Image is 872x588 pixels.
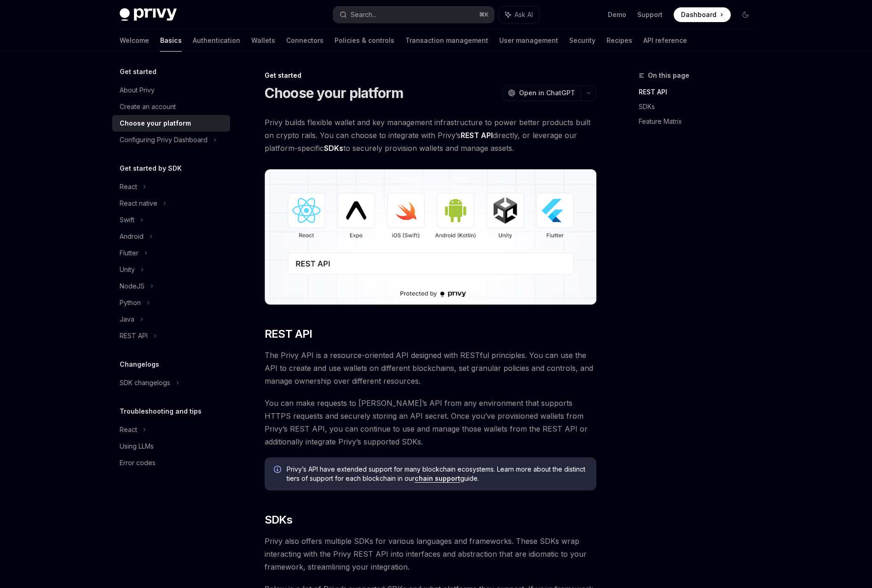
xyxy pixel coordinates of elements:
[265,85,404,101] h1: Choose your platform
[519,88,575,98] span: Open in ChatGPT
[415,474,460,483] a: chain support
[120,198,157,209] div: React native
[251,29,275,52] a: Wallets
[265,513,293,527] span: SDKs
[606,29,632,52] a: Recipes
[637,10,663,19] a: Support
[120,8,177,21] img: dark logo
[120,163,182,174] h5: Get started by SDK
[287,465,587,483] span: Privy’s API have extended support for many blockchain ecosystems. Learn more about the distinct t...
[514,10,533,19] span: Ask AI
[639,114,760,129] a: Feature Matrix
[502,85,581,101] button: Open in ChatGPT
[120,330,148,341] div: REST API
[120,66,156,77] h5: Get started
[112,455,230,471] a: Error codes
[335,29,394,52] a: Policies & controls
[499,6,539,23] button: Ask AI
[120,377,170,388] div: SDK changelogs
[120,231,144,242] div: Android
[120,85,155,96] div: About Privy
[120,297,141,308] div: Python
[286,29,323,52] a: Connectors
[569,29,595,52] a: Security
[120,101,176,112] div: Create an account
[112,115,230,132] a: Choose your platform
[265,169,596,305] img: images/Platform2.png
[120,359,159,370] h5: Changelogs
[112,438,230,455] a: Using LLMs
[120,406,202,417] h5: Troubleshooting and tips
[193,29,240,52] a: Authentication
[608,10,626,19] a: Demo
[351,9,376,20] div: Search...
[265,116,596,155] span: Privy builds flexible wallet and key management infrastructure to power better products built on ...
[265,535,596,573] span: Privy also offers multiple SDKs for various languages and frameworks. These SDKs wrap interacting...
[674,7,731,22] a: Dashboard
[274,466,283,475] svg: Info
[639,85,760,99] a: REST API
[265,397,596,448] span: You can make requests to [PERSON_NAME]’s API from any environment that supports HTTPS requests an...
[120,424,137,435] div: React
[738,7,753,22] button: Toggle dark mode
[120,181,137,192] div: React
[120,134,208,145] div: Configuring Privy Dashboard
[265,71,596,80] div: Get started
[499,29,558,52] a: User management
[120,457,156,468] div: Error codes
[479,11,489,18] span: ⌘ K
[265,327,312,341] span: REST API
[120,214,134,225] div: Swift
[160,29,182,52] a: Basics
[639,99,760,114] a: SDKs
[120,314,134,325] div: Java
[120,441,154,452] div: Using LLMs
[643,29,687,52] a: API reference
[648,70,689,81] span: On this page
[120,118,191,129] div: Choose your platform
[265,349,596,387] span: The Privy API is a resource-oriented API designed with RESTful principles. You can use the API to...
[333,6,494,23] button: Search...⌘K
[120,248,139,259] div: Flutter
[120,264,135,275] div: Unity
[120,29,149,52] a: Welcome
[405,29,488,52] a: Transaction management
[324,144,343,153] strong: SDKs
[112,82,230,98] a: About Privy
[112,98,230,115] a: Create an account
[681,10,716,19] span: Dashboard
[120,281,144,292] div: NodeJS
[461,131,493,140] strong: REST API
